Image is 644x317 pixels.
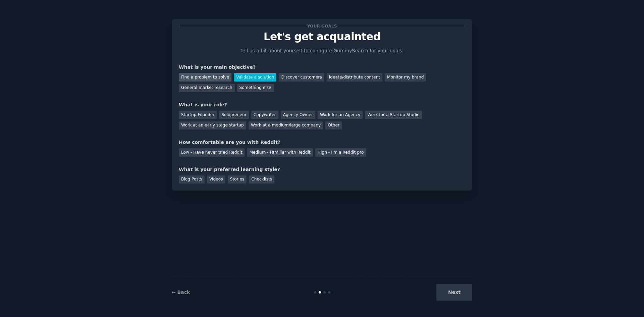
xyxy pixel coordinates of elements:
div: What is your preferred learning style? [179,166,465,173]
p: Let's get acquainted [179,31,465,43]
div: Blog Posts [179,175,205,184]
div: Work for an Agency [318,111,363,119]
div: How comfortable are you with Reddit? [179,139,465,146]
div: Startup Founder [179,111,217,119]
div: Work at a medium/large company [249,121,323,130]
div: Copywriter [251,111,278,119]
div: What is your role? [179,101,465,108]
div: Ideate/distribute content [327,73,382,82]
div: High - I'm a Reddit pro [315,148,366,157]
div: Solopreneur [219,111,249,119]
div: Agency Owner [281,111,315,119]
div: Monitor my brand [385,73,426,82]
div: What is your main objective? [179,64,465,71]
div: Discover customers [279,73,324,82]
span: Your goals [306,22,338,30]
p: Tell us a bit about yourself to configure GummySearch for your goals. [237,47,407,54]
div: Other [325,121,342,130]
div: Low - Have never tried Reddit [179,148,245,157]
div: Videos [207,175,225,184]
div: Find a problem to solve [179,73,231,82]
div: Medium - Familiar with Reddit [247,148,313,157]
div: Validate a solution [234,73,276,82]
div: Stories [228,175,247,184]
a: ← Back [172,289,190,295]
div: General market research [179,84,235,92]
div: Something else [237,84,274,92]
div: Checklists [249,175,274,184]
div: Work for a Startup Studio [365,111,422,119]
div: Work at an early stage startup [179,121,246,130]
